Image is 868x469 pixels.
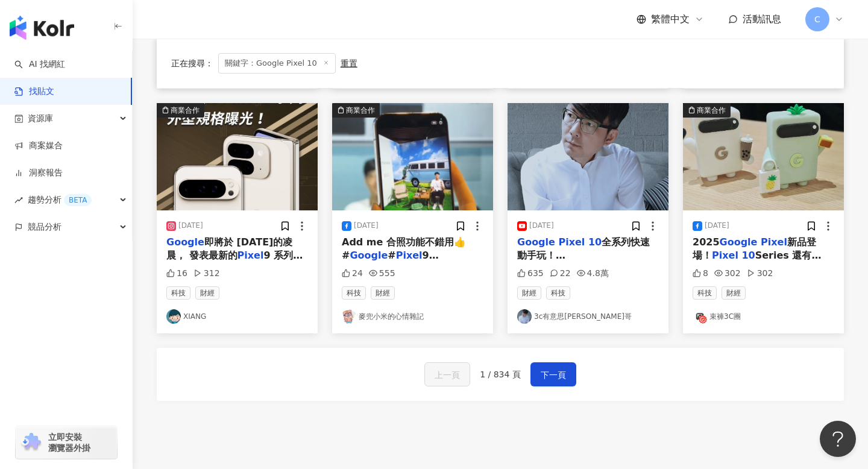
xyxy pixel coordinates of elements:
span: 下一頁 [541,368,566,382]
mark: Pixel [558,236,585,248]
img: post-image [683,103,844,210]
div: 22 [550,268,571,280]
div: 302 [747,268,773,280]
img: post-image [508,103,668,210]
span: 1 / 834 頁 [480,370,521,379]
span: 財經 [371,286,395,300]
span: 競品分析 [28,213,61,241]
div: [DATE] [529,221,554,231]
a: KOL Avatar3c有意思[PERSON_NAME]哥 [517,309,659,324]
span: 即將於 [DATE]的凌晨， 發表最新的 [166,236,292,261]
span: 資源庫 [28,105,53,132]
a: searchAI 找網紅 [14,58,65,71]
mark: Google [720,236,758,248]
span: 2025 [693,236,720,248]
span: 正在搜尋 ： [171,58,213,68]
div: 16 [166,268,187,280]
div: [DATE] [354,221,379,231]
button: 上一頁 [424,362,470,386]
img: KOL Avatar [693,309,707,324]
span: 趨勢分析 [28,186,92,213]
a: 洞察報告 [14,167,63,179]
button: 商業合作 [683,103,844,210]
span: rise [14,196,23,204]
img: KOL Avatar [517,309,532,324]
button: 下一頁 [530,362,576,386]
div: 重置 [341,58,357,68]
div: 635 [517,268,544,280]
button: 商業合作 [157,103,318,210]
span: 科技 [546,286,570,300]
span: 科技 [693,286,717,300]
img: KOL Avatar [166,309,181,324]
a: 找貼文 [14,86,54,98]
span: Series 還有 [755,250,822,261]
img: chrome extension [19,433,43,452]
div: 312 [193,268,220,280]
span: 科技 [166,286,190,300]
mark: 10 [741,250,755,261]
span: C [814,13,820,26]
div: [DATE] [705,221,729,231]
div: 24 [342,268,363,280]
span: 財經 [195,286,219,300]
span: 財經 [517,286,541,300]
mark: Pixel [761,236,787,248]
div: 商業合作 [346,104,375,116]
span: 新品登場！ [693,236,816,261]
div: [DATE] [178,221,203,231]
a: KOL AvatarXIANG [166,309,308,324]
mark: Google [517,236,555,248]
img: post-image [157,103,318,210]
span: 活動訊息 [743,13,781,25]
a: chrome extension立即安裝 瀏覽器外掛 [16,426,117,459]
span: 關鍵字：Google Pixel 10 [218,53,336,74]
img: logo [10,16,74,40]
mark: Pixel [712,250,738,261]
a: 商案媒合 [14,140,63,152]
mark: Pixel [396,250,423,261]
span: Add me 合照功能不錯用👍 # [342,236,466,261]
div: 商業合作 [697,104,726,116]
span: 繁體中文 [651,13,690,26]
span: 立即安裝 瀏覽器外掛 [48,432,90,453]
div: 商業合作 [171,104,200,116]
mark: Google [350,250,388,261]
div: BETA [64,194,92,206]
mark: Google [166,236,204,248]
button: 商業合作 [332,103,493,210]
span: 科技 [342,286,366,300]
mark: Pixel [237,250,264,261]
a: KOL Avatar麥兜小米的心情雜記 [342,309,483,324]
a: KOL Avatar束褲3C團 [693,309,834,324]
div: 555 [369,268,395,280]
span: 財經 [722,286,746,300]
iframe: Help Scout Beacon - Open [820,421,856,457]
div: 302 [714,268,741,280]
div: 4.8萬 [577,268,609,280]
div: 8 [693,268,708,280]
img: post-image [332,103,493,210]
span: 全系列快速動手玩！# [517,236,650,275]
mark: 10 [588,236,602,248]
span: # [388,250,395,261]
img: KOL Avatar [342,309,356,324]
